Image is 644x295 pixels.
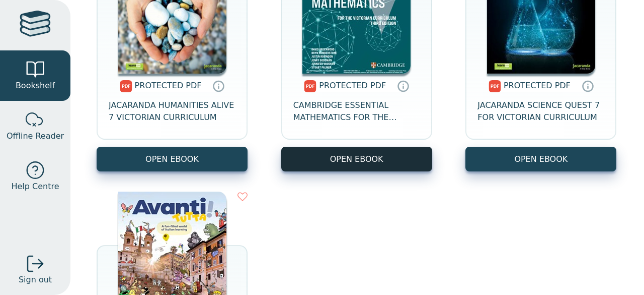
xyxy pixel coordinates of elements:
span: PROTECTED PDF [135,81,202,90]
span: PROTECTED PDF [504,81,571,90]
a: Protected PDFs cannot be printed, copied or shared. They can be accessed online through Education... [397,80,409,92]
span: Offline Reader [7,130,64,142]
span: JACARANDA SCIENCE QUEST 7 FOR VICTORIAN CURRICULUM [477,99,604,124]
a: Protected PDFs cannot be printed, copied or shared. They can be accessed online through Education... [212,80,224,92]
span: PROTECTED PDF [319,81,386,90]
a: OPEN EBOOK [465,147,616,171]
span: Bookshelf [16,80,55,92]
img: pdf.svg [489,80,501,92]
a: Protected PDFs cannot be printed, copied or shared. They can be accessed online through Education... [582,80,594,92]
span: Sign out [19,274,52,286]
img: pdf.svg [304,80,316,92]
a: OPEN EBOOK [97,147,248,171]
a: OPEN EBOOK [281,147,432,171]
img: pdf.svg [120,80,132,92]
span: JACARANDA HUMANITIES ALIVE 7 VICTORIAN CURRICULUM [109,99,235,124]
span: CAMBRIDGE ESSENTIAL MATHEMATICS FOR THE VICTORIAN CURRICULUM YEAR 7 3E [293,99,420,124]
span: Help Centre [11,181,59,193]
